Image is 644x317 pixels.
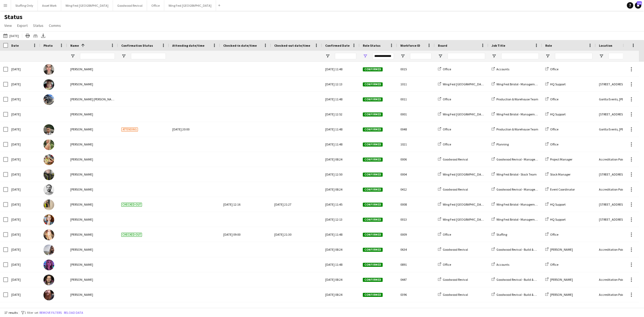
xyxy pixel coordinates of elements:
[8,92,40,107] div: [DATE]
[496,217,548,221] span: Wing Fest Bristol - Management Team
[363,143,383,147] span: Confirmed
[397,227,435,242] div: 0009
[545,217,566,221] a: HQ Support
[443,232,451,236] span: Office
[545,293,573,297] a: [PERSON_NAME]
[223,197,268,212] div: [DATE] 12:16
[438,172,486,176] a: Wing Fest [GEOGRAPHIC_DATA]
[70,293,93,297] span: [PERSON_NAME]
[49,23,61,28] span: Comms
[43,199,54,210] img: Katie Armstrong
[492,97,538,101] a: Production & Warehouse Team
[443,97,451,101] span: Office
[172,43,204,48] span: Attending date/time
[70,112,93,116] span: [PERSON_NAME]
[80,53,115,59] input: Name Filter Input
[322,62,360,76] div: [DATE] 11:48
[397,212,435,227] div: 0013
[550,187,575,191] span: Event Coordinator
[492,232,507,236] a: Staffing
[8,272,40,287] div: [DATE]
[496,293,550,297] span: Goodwood Revival - Build & Derig Team
[322,212,360,227] div: [DATE] 12:13
[410,53,431,59] input: Workforce ID Filter Input
[438,157,468,161] a: Goodwood Revival
[492,278,550,282] a: Goodwood Revival - Build & Derig Team
[363,97,383,101] span: Confirmed
[363,173,383,177] span: Confirmed
[550,82,566,86] span: HQ Support
[70,187,93,191] span: [PERSON_NAME]
[545,142,558,146] a: Office
[545,54,550,59] button: Open Filter Menu
[322,182,360,197] div: [DATE] 08:24
[555,53,592,59] input: Role Filter Input
[397,167,435,182] div: 0004
[492,247,550,252] a: Goodwood Revival - Build & Derig Team
[33,23,43,28] span: Status
[545,187,575,191] a: Event Coordinator
[363,112,383,116] span: Confirmed
[15,22,30,29] a: Export
[438,293,468,297] a: Goodwood Revival
[43,260,54,270] img: Lydia Belshaw
[492,263,509,267] a: Accounts
[438,43,447,48] span: Board
[31,22,46,29] a: Status
[363,67,383,71] span: Confirmed
[397,197,435,212] div: 0008
[223,227,268,242] div: [DATE] 09:00
[492,293,550,297] a: Goodwood Revival - Build & Derig Team
[438,82,486,86] a: Wing Fest [GEOGRAPHIC_DATA]
[8,62,40,76] div: [DATE]
[2,32,20,39] button: [DATE]
[24,32,31,39] app-action-btn: Print
[492,67,509,71] a: Accounts
[443,263,451,267] span: Office
[11,0,38,11] button: Staffing Only
[121,127,138,132] span: Attending
[550,217,566,221] span: HQ Support
[43,94,54,105] img: Connor Bowen
[63,310,84,316] button: Reload data
[443,278,468,282] span: Goodwood Revival
[397,122,435,137] div: 0048
[496,127,538,131] span: Production & Warehouse Team
[11,43,19,48] span: Date
[8,182,40,197] div: [DATE]
[8,302,40,317] div: [DATE]
[131,53,166,59] input: Confirmation Status Filter Input
[443,127,451,131] span: Office
[496,232,507,236] span: Staffing
[4,23,12,28] span: View
[496,187,543,191] span: Goodwood Revival - Management
[322,197,360,212] div: [DATE] 11:45
[70,172,93,176] span: [PERSON_NAME]
[496,112,548,116] span: Wing Fest Bristol - Management Team
[121,54,126,59] button: Open Filter Menu
[438,54,443,59] button: Open Filter Menu
[550,232,558,236] span: Office
[43,154,54,165] img: Georgina Masterson-Cox
[70,97,116,101] span: [PERSON_NAME] [PERSON_NAME]
[322,227,360,242] div: [DATE] 11:48
[397,242,435,257] div: 0634
[43,214,54,225] img: Kelsie Stewart
[363,203,383,207] span: Confirmed
[550,247,573,252] span: [PERSON_NAME]
[172,122,217,137] div: [DATE] 20:00
[550,172,570,176] span: Stock Manager
[397,257,435,272] div: 0891
[322,167,360,182] div: [DATE] 12:50
[492,172,537,176] a: Wing Fest Bristol - Stock Team
[8,212,40,227] div: [DATE]
[492,127,538,131] a: Production & Warehouse Team
[550,278,573,282] span: [PERSON_NAME]
[2,22,14,29] a: View
[43,290,54,300] img: Sam Darlington
[8,197,40,212] div: [DATE]
[325,43,350,48] span: Confirmed Date
[70,67,93,71] span: [PERSON_NAME]
[496,157,543,161] span: Goodwood Revival - Management
[322,107,360,122] div: [DATE] 12:52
